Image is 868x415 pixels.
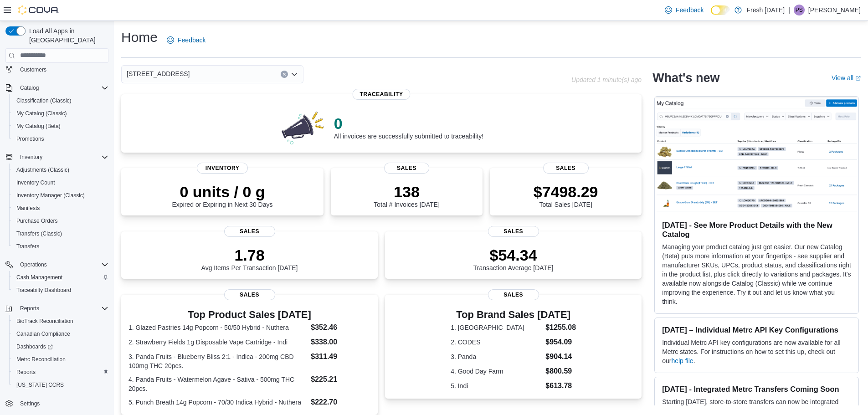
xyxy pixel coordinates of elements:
[224,289,275,300] span: Sales
[128,309,370,320] h3: Top Product Sales [DATE]
[374,183,439,201] p: 138
[855,76,861,81] svg: External link
[13,95,75,106] a: Classification (Classic)
[311,374,370,385] dd: $225.21
[2,63,112,76] button: Customers
[9,107,112,120] button: My Catalog (Classic)
[9,340,112,353] a: Dashboards
[13,354,69,365] a: Metrc Reconciliation
[9,240,112,253] button: Transfers
[16,110,67,117] span: My Catalog (Classic)
[571,76,642,83] p: Updated 1 minute(s) ago
[451,352,542,361] dt: 3. Panda
[353,89,411,100] span: Traceability
[16,179,55,186] span: Inventory Count
[9,120,112,133] button: My Catalog (Beta)
[20,261,47,268] span: Operations
[16,64,108,75] span: Customers
[545,380,576,391] dd: $613.78
[2,258,112,271] button: Operations
[473,246,554,264] p: $54.34
[128,352,307,370] dt: 3. Panda Fruits - Blueberry Bliss 2:1 - Indica - 200mg CBD 100mg THC 20pcs.
[16,303,43,314] button: Reports
[796,5,803,15] span: PS
[279,109,327,145] img: 0
[13,316,77,327] a: BioTrack Reconciliation
[13,164,73,175] a: Adjustments (Classic)
[9,176,112,189] button: Inventory Count
[13,354,108,365] span: Metrc Reconciliation
[671,357,693,364] a: help file
[16,152,46,163] button: Inventory
[9,271,112,284] button: Cash Management
[488,289,539,300] span: Sales
[374,183,439,208] div: Total # Invoices [DATE]
[662,384,851,394] h3: [DATE] - Integrated Metrc Transfers Coming Soon
[13,316,108,327] span: BioTrack Reconciliation
[13,215,62,226] a: Purchase Orders
[20,66,46,73] span: Customers
[20,84,39,92] span: Catalog
[16,318,73,325] span: BioTrack Reconciliation
[13,379,67,390] a: [US_STATE] CCRS
[13,190,88,201] a: Inventory Manager (Classic)
[451,338,542,347] dt: 2. CODES
[16,192,85,199] span: Inventory Manager (Classic)
[128,398,307,407] dt: 5. Punch Breath 14g Popcorn - 70/30 Indica Hybrid - Nuthera
[201,246,298,272] div: Avg Items Per Transaction [DATE]
[13,285,75,296] a: Traceabilty Dashboard
[16,398,43,409] a: Settings
[334,114,483,140] div: All invoices are successfully submitted to traceability!
[676,5,704,15] span: Feedback
[9,315,112,328] button: BioTrack Reconciliation
[451,309,576,320] h3: Top Brand Sales [DATE]
[281,71,288,78] button: Clear input
[172,183,273,208] div: Expired or Expiring in Next 30 Days
[16,123,61,130] span: My Catalog (Beta)
[291,71,298,78] button: Open list of options
[13,215,108,226] span: Purchase Orders
[16,398,108,409] span: Settings
[311,337,370,348] dd: $338.00
[13,177,59,188] a: Inventory Count
[545,366,576,377] dd: $800.59
[16,303,108,314] span: Reports
[9,215,112,227] button: Purchase Orders
[16,135,44,143] span: Promotions
[13,228,108,239] span: Transfers (Classic)
[13,164,108,175] span: Adjustments (Classic)
[2,302,112,315] button: Reports
[13,95,108,106] span: Classification (Classic)
[128,323,307,332] dt: 1. Glazed Pastries 14g Popcorn - 50/50 Hybrid - Nuthera
[545,322,576,333] dd: $1255.08
[16,64,50,75] a: Customers
[172,183,273,201] p: 0 units / 0 g
[13,379,108,390] span: Washington CCRS
[16,343,53,350] span: Dashboards
[16,381,64,389] span: [US_STATE] CCRS
[16,287,71,294] span: Traceabilty Dashboard
[808,5,861,15] p: [PERSON_NAME]
[16,152,108,163] span: Inventory
[662,338,851,365] p: Individual Metrc API key configurations are now available for all Metrc states. For instructions ...
[451,367,542,376] dt: 4. Good Day Farm
[534,183,598,208] div: Total Sales [DATE]
[9,328,112,340] button: Canadian Compliance
[543,163,589,174] span: Sales
[661,1,707,19] a: Feedback
[9,202,112,215] button: Manifests
[534,183,598,201] p: $7498.29
[311,397,370,408] dd: $222.70
[13,121,64,132] a: My Catalog (Beta)
[2,151,112,164] button: Inventory
[127,68,190,79] span: [STREET_ADDRESS]
[16,356,66,363] span: Metrc Reconciliation
[9,94,112,107] button: Classification (Classic)
[711,5,730,15] input: Dark Mode
[16,259,51,270] button: Operations
[311,322,370,333] dd: $352.46
[334,114,483,133] p: 0
[2,397,112,410] button: Settings
[16,369,36,376] span: Reports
